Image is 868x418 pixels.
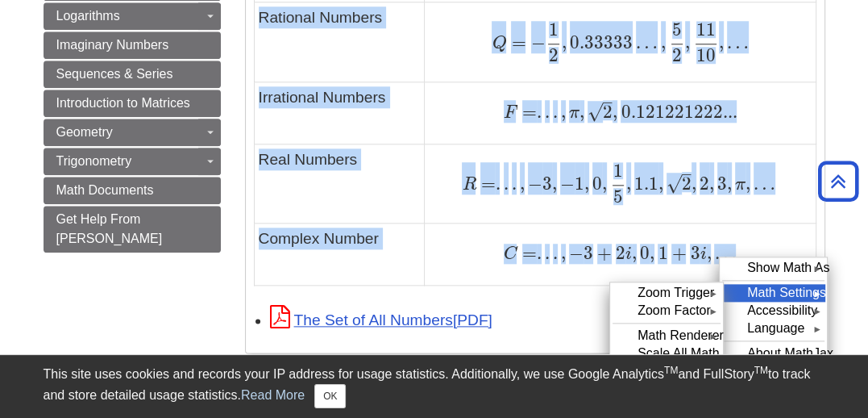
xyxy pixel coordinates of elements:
div: Language [721,320,825,337]
span: ► [708,328,718,342]
div: Accessibility [721,302,825,320]
a: Read More [241,388,305,402]
div: Show Math As [721,259,825,277]
sup: TM [754,365,768,376]
sup: TM [664,365,678,376]
span: ► [708,303,718,317]
button: Close [314,384,346,408]
span: ► [812,303,822,317]
div: This site uses cookies and records your IP address for usage statistics. Additionally, we use Goo... [44,365,825,408]
div: About MathJax [721,345,825,362]
div: Scale All Math ... [612,345,721,362]
div: Math Renderer [612,327,721,345]
span: ► [708,286,718,299]
span: ► [812,286,822,299]
div: Math Settings [721,284,825,302]
div: Zoom Trigger [612,284,721,302]
div: Zoom Factor [612,302,721,320]
span: ► [812,321,822,335]
span: ► [812,261,822,274]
